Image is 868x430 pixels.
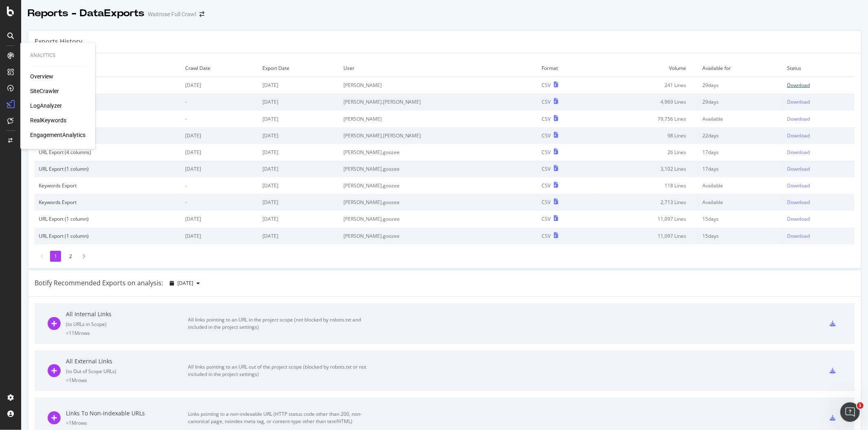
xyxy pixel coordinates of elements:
[595,127,698,144] td: 98 Lines
[181,194,258,211] td: -
[538,60,595,77] td: Format
[66,419,188,426] div: = 1M rows
[542,82,551,89] div: CSV
[30,73,53,81] a: Overview
[339,77,538,94] td: [PERSON_NAME]
[181,93,258,110] td: -
[542,199,551,206] div: CSV
[30,52,85,59] div: Analytics
[39,132,177,139] div: URL Export (18 columns)
[181,161,258,177] td: [DATE]
[542,149,551,156] div: CSV
[39,215,177,222] div: URL Export (1 column)
[39,182,177,189] div: Keywords Export
[830,321,835,326] div: csv-export
[787,132,851,139] a: Download
[66,368,188,375] div: ( to Out of Scope URLs )
[787,182,810,189] div: Download
[595,161,698,177] td: 3,102 Lines
[595,211,698,227] td: 11,097 Lines
[787,98,851,105] a: Download
[258,93,339,110] td: [DATE]
[830,368,835,374] div: csv-export
[188,363,371,378] div: All links pointing to an URL out of the project scope (blocked by robots.txt or not included in t...
[787,82,810,89] div: Download
[339,161,538,177] td: [PERSON_NAME].goozee
[698,228,783,244] td: 15 days
[28,7,144,20] div: Reports - DataExports
[66,310,188,318] div: All Internal Links
[339,177,538,194] td: [PERSON_NAME].goozee
[542,232,551,239] div: CSV
[830,415,835,421] div: csv-export
[258,161,339,177] td: [DATE]
[66,377,188,384] div: = 1M rows
[30,131,85,139] div: EngagementAnalytics
[698,60,783,77] td: Available for
[698,144,783,161] td: 17 days
[595,194,698,211] td: 2,713 Lines
[595,60,698,77] td: Volume
[181,77,258,94] td: [DATE]
[181,111,258,127] td: -
[542,98,551,105] div: CSV
[840,402,860,422] iframe: Intercom live chat
[66,321,188,328] div: ( to URLs in Scope )
[698,93,783,110] td: 29 days
[787,115,810,122] div: Download
[787,232,810,239] div: Download
[39,98,177,105] div: Log URLs Export
[595,177,698,194] td: 118 Lines
[542,182,551,189] div: CSV
[339,60,538,77] td: User
[39,82,177,89] div: URL Export (9 columns)
[787,165,851,172] a: Download
[258,211,339,227] td: [DATE]
[783,60,855,77] td: Status
[787,82,851,89] a: Download
[787,149,851,156] a: Download
[595,77,698,94] td: 241 Lines
[66,330,188,337] div: = 11M rows
[595,93,698,110] td: 4,969 Lines
[595,144,698,161] td: 26 Lines
[787,199,851,206] a: Download
[339,228,538,244] td: [PERSON_NAME].goozee
[339,194,538,211] td: [PERSON_NAME].goozee
[39,149,177,156] div: URL Export (4 columns)
[258,60,339,77] td: Export Date
[50,251,61,262] li: 1
[787,132,810,139] div: Download
[188,316,371,331] div: All links pointing to an URL in the project scope (not blocked by robots.txt and included in the ...
[787,149,810,156] div: Download
[787,199,810,206] div: Download
[339,144,538,161] td: [PERSON_NAME].goozee
[702,199,779,206] div: Available
[166,277,203,290] button: [DATE]
[181,127,258,144] td: [DATE]
[702,182,779,189] div: Available
[39,115,177,122] div: Keywords Export
[181,60,258,77] td: Crawl Date
[30,102,62,110] a: LogAnalyzer
[787,215,851,222] a: Download
[35,278,163,288] div: Botify Recommended Exports on analysis:
[30,117,66,125] a: RealKeywords
[702,115,779,122] div: Available
[542,165,551,172] div: CSV
[542,132,551,139] div: CSV
[30,87,59,96] a: SiteCrawler
[787,115,851,122] a: Download
[66,409,188,417] div: Links To Non-Indexable URLs
[66,357,188,365] div: All External Links
[595,111,698,127] td: 79,756 Lines
[698,77,783,94] td: 29 days
[787,98,810,105] div: Download
[542,215,551,222] div: CSV
[39,232,177,239] div: URL Export (1 column)
[787,182,851,189] a: Download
